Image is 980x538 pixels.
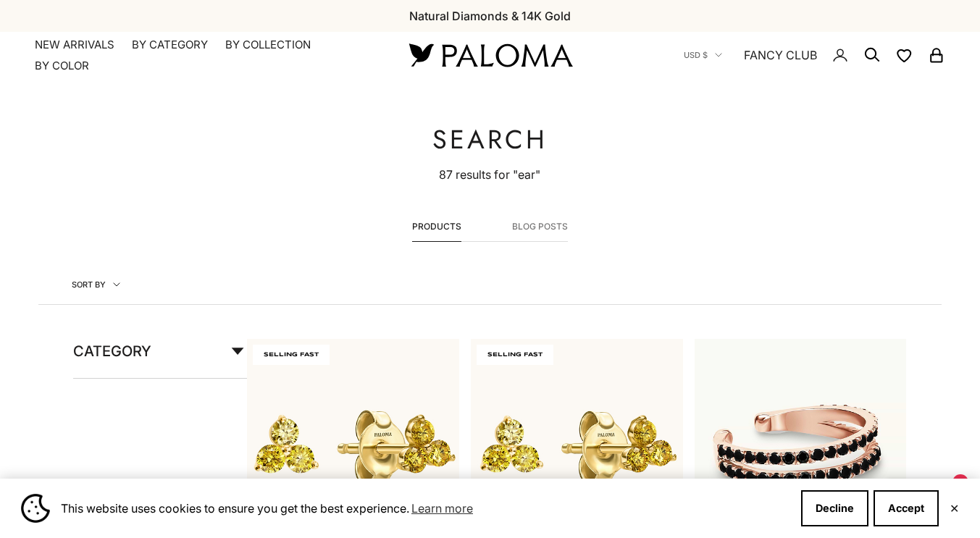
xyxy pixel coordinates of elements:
[409,497,475,519] a: Learn more
[132,38,208,52] summary: By Category
[684,49,708,62] span: USD $
[35,38,374,73] nav: Primary navigation
[409,7,571,25] p: Natural Diamonds & 14K Gold
[61,497,790,519] span: This website uses cookies to ensure you get the best experience.
[38,265,154,304] button: Sort by
[21,494,50,523] img: Cookie banner
[950,504,959,513] button: Close
[512,219,568,241] button: Blog posts
[801,490,868,526] button: Decline
[225,38,311,52] summary: By Collection
[35,38,114,52] a: NEW ARRIVALS
[744,46,817,64] a: FANCY CLUB
[73,339,247,378] summary: Category
[72,278,120,291] span: Sort by
[477,345,553,365] span: SELLING FAST
[35,59,89,73] summary: By Color
[432,125,548,154] h1: Search
[412,219,461,241] button: Products
[874,490,939,526] button: Accept
[73,339,151,363] span: Category
[684,49,722,62] button: USD $
[253,345,330,365] span: SELLING FAST
[684,32,945,78] nav: Secondary navigation
[432,165,548,184] p: 87 results for "ear"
